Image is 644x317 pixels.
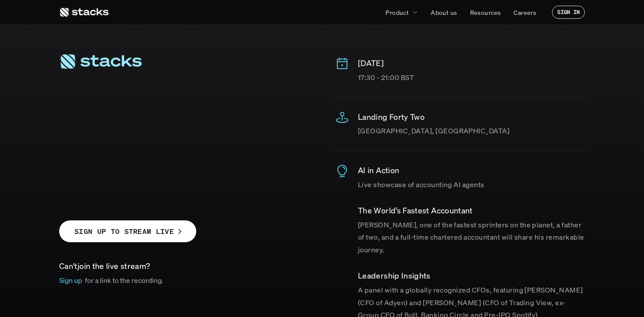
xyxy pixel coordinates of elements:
p: Resources [470,8,501,17]
p: Landing Forty Two [358,111,585,123]
p: ​Together with EQT Ventures and General Catalyst, we are hosting the Stacks AI Summit, an after-w... [59,153,309,190]
a: About us [425,4,462,20]
span: m [157,80,194,119]
p: ​The World’s Fastest Accountant [358,204,585,217]
span: u [134,80,157,119]
p: for a link to the recording. [85,274,163,287]
p: Event RSVPs closed. Want to join online? [59,199,309,212]
p: [PERSON_NAME], one of the fastest sprinters on the planet, a father of two, and a full-time chart... [358,219,585,256]
p: About us [431,8,457,17]
p: AI in Action [358,164,585,177]
p: Sign up [59,274,82,287]
p: Careers [513,8,536,17]
p: join the live stream? [59,260,309,272]
p: [GEOGRAPHIC_DATA], [GEOGRAPHIC_DATA] [358,125,585,137]
span: A [59,80,90,119]
p: SIGN IN [557,9,580,15]
span: Can't [59,261,78,271]
a: Careers [508,4,541,20]
span: I [90,80,103,119]
p: An invite-only forum for finance leaders on Applied AI. [59,131,309,143]
p: ​Leadership Insights [358,269,585,282]
a: Resources [465,4,506,20]
p: SIGN UP TO STREAM LIVE [74,225,174,238]
span: t [241,80,254,119]
a: SIGN IN [552,6,585,19]
span: S [110,80,134,119]
p: [DATE] [358,57,585,70]
p: Product [386,8,409,17]
p: Live showcase of accounting AI agents [358,178,585,191]
p: 17:30 - 21:00 BST [358,71,585,84]
span: m [194,80,231,119]
span: i [231,80,241,119]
